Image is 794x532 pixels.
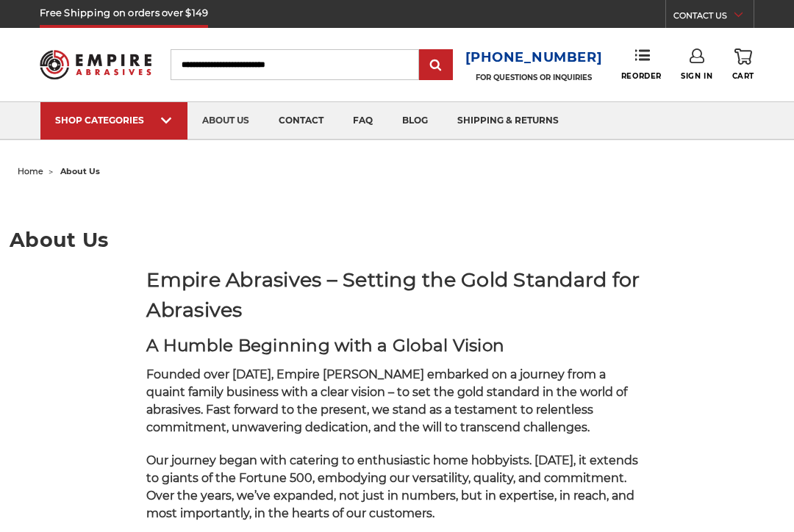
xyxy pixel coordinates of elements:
[264,102,338,140] a: contact
[55,115,173,126] div: SHOP CATEGORIES
[146,367,627,434] span: Founded over [DATE], Empire [PERSON_NAME] embarked on a journey from a quaint family business wit...
[10,230,784,250] h1: About Us
[732,71,754,81] span: Cart
[621,71,662,81] span: Reorder
[146,335,504,356] strong: A Humble Beginning with a Global Vision
[18,166,43,176] a: home
[146,267,640,322] strong: Empire Abrasives – Setting the Gold Standard for Abrasives
[40,43,151,86] img: Empire Abrasives
[421,51,451,80] input: Submit
[387,102,443,140] a: blog
[465,47,603,68] a: [PHONE_NUMBER]
[465,73,603,82] p: FOR QUESTIONS OR INQUIRIES
[146,453,638,520] span: Our journey began with catering to enthusiastic home hobbyists. [DATE], it extends to giants of t...
[338,102,387,140] a: faq
[681,71,712,81] span: Sign In
[187,102,264,140] a: about us
[732,48,754,81] a: Cart
[673,7,754,28] a: CONTACT US
[443,102,573,140] a: shipping & returns
[621,48,662,80] a: Reorder
[60,166,100,176] span: about us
